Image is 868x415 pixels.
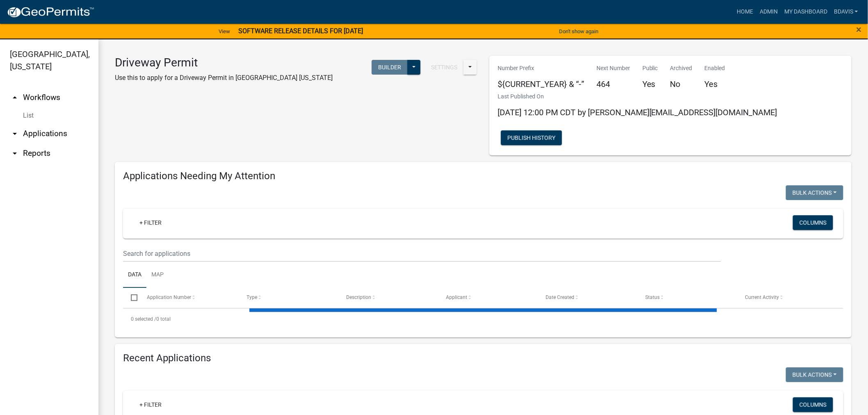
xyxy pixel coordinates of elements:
h5: Yes [642,79,658,89]
span: Status [645,294,660,300]
span: Type [247,294,257,300]
strong: SOFTWARE RELEASE DETAILS FOR [DATE] [238,27,363,35]
h5: Yes [705,79,725,89]
a: Home [733,4,756,20]
a: Map [146,262,169,288]
button: Don't show again [556,25,602,38]
span: Applicant [446,294,467,300]
button: Publish History [501,130,562,145]
datatable-header-cell: Type [238,288,338,308]
span: 0 selected / [131,316,156,322]
i: arrow_drop_down [10,148,20,158]
h3: Driveway Permit [115,56,333,70]
span: Description [346,294,371,300]
h4: Applications Needing My Attention [123,170,843,182]
datatable-header-cell: Select [123,288,139,308]
a: Data [123,262,146,288]
datatable-header-cell: Description [338,288,438,308]
span: Date Created [546,294,574,300]
button: Bulk Actions [786,185,843,200]
span: Current Activity [745,294,779,300]
datatable-header-cell: Applicant [438,288,538,308]
datatable-header-cell: Date Created [538,288,637,308]
span: Application Number [147,294,192,300]
a: View [215,25,233,38]
span: × [857,24,862,35]
p: Public [642,64,658,73]
button: Settings [425,60,464,75]
a: + Filter [133,397,168,412]
datatable-header-cell: Current Activity [737,288,837,308]
h4: Recent Applications [123,352,843,364]
a: + Filter [133,215,168,230]
h5: No [670,79,692,89]
button: Bulk Actions [786,367,843,382]
button: Close [857,25,862,34]
p: Next Number [596,64,630,73]
h5: 464 [596,79,630,89]
i: arrow_drop_up [10,93,20,103]
datatable-header-cell: Application Number [139,288,238,308]
input: Search for applications [123,245,721,262]
a: My Dashboard [781,4,831,20]
i: arrow_drop_down [10,129,20,139]
button: Builder [372,60,408,75]
div: 0 total [123,309,843,329]
a: bdavis [831,4,861,20]
datatable-header-cell: Status [637,288,737,308]
p: Number Prefix [498,64,584,73]
wm-modal-confirm: Workflow Publish History [501,135,562,141]
span: [DATE] 12:00 PM CDT by [PERSON_NAME][EMAIL_ADDRESS][DOMAIN_NAME] [498,107,777,117]
h5: ${CURRENT_YEAR} & “-” [498,79,584,89]
p: Archived [670,64,692,73]
a: Admin [756,4,781,20]
p: Use this to apply for a Driveway Permit in [GEOGRAPHIC_DATA] [US_STATE] [115,73,333,83]
p: Enabled [705,64,725,73]
button: Columns [793,215,833,230]
p: Last Published On [498,92,777,101]
button: Columns [793,397,833,412]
